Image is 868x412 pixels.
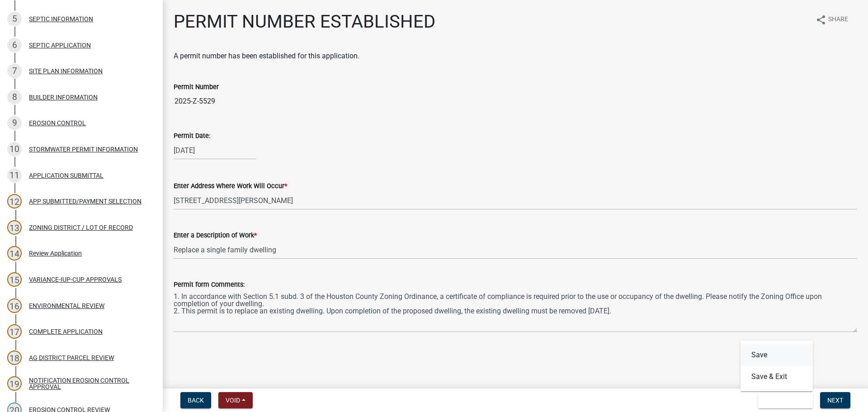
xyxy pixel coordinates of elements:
div: 6 [7,38,22,52]
label: Enter Address Where Work Will Occur [174,183,287,189]
div: 13 [7,220,22,235]
div: 5 [7,12,22,26]
div: 11 [7,168,22,183]
div: 18 [7,350,22,365]
div: 10 [7,142,22,156]
div: NOTIFICATION EROSION CONTROL APPROVAL [29,377,148,390]
div: 9 [7,116,22,130]
span: Void [226,397,240,404]
div: SEPTIC APPLICATION [29,42,91,48]
button: shareShare [808,11,855,28]
button: Back [180,392,211,408]
div: 17 [7,324,22,339]
div: BUILDER INFORMATION [29,94,98,100]
button: Save [741,344,813,366]
label: Permit form Comments: [174,282,245,288]
div: 7 [7,64,22,78]
div: Review Application [29,250,82,256]
span: Save & Exit [765,397,800,404]
div: STORMWATER PERMIT INFORMATION [29,146,138,152]
div: SEPTIC INFORMATION [29,16,93,22]
div: 19 [7,376,22,391]
button: Save & Exit [758,392,813,408]
span: Share [828,14,848,25]
span: Next [827,397,843,404]
div: APPLICATION SUBMITTAL [29,172,104,179]
div: AG DISTRICT PARCEL REVIEW [29,355,114,361]
div: SITE PLAN INFORMATION [29,68,103,74]
span: Back [188,397,204,404]
div: EROSION CONTROL [29,120,86,126]
button: Save & Exit [741,366,813,388]
div: ENVIRONMENTAL REVIEW [29,303,104,309]
div: A permit number has been established for this application. [174,51,857,62]
label: Permit Date: [174,133,210,139]
label: Enter a Description of Work [174,232,257,239]
div: 12 [7,194,22,208]
div: COMPLETE APPLICATION [29,328,103,335]
div: 15 [7,272,22,287]
label: Permit Number [174,84,219,90]
div: APP SUBMITTED/PAYMENT SELECTION [29,198,142,204]
div: Save & Exit [741,341,813,391]
h1: PERMIT NUMBER ESTABLISHED [174,11,435,33]
div: ZONING DISTRICT / LOT OF RECORD [29,224,133,231]
div: 8 [7,90,22,104]
div: VARIANCE-IUP-CUP APPROVALS [29,276,122,283]
i: share [816,14,826,25]
div: 16 [7,298,22,313]
div: 14 [7,246,22,260]
button: Next [820,392,850,408]
button: Void [218,392,253,408]
input: mm/dd/yyyy [174,141,256,160]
